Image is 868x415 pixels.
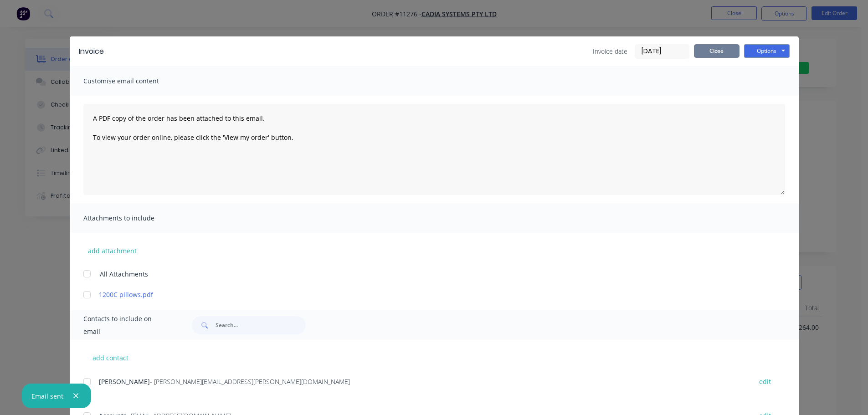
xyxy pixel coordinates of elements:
[83,212,184,225] span: Attachments to include
[79,46,104,57] div: Invoice
[83,351,138,364] button: add contact
[100,269,148,279] span: All Attachments
[150,377,350,386] span: - [PERSON_NAME][EMAIL_ADDRESS][PERSON_NAME][DOMAIN_NAME]
[593,46,627,56] span: Invoice date
[694,44,740,58] button: Close
[754,375,776,388] button: edit
[83,313,169,338] span: Contacts to include on email
[216,316,306,334] input: Search...
[31,391,63,401] div: Email sent
[744,44,790,58] button: Options
[83,104,785,195] textarea: A PDF copy of the order has been attached to this email. To view your order online, please click ...
[83,75,184,87] span: Customise email content
[83,244,141,257] button: add attachment
[99,377,150,386] span: [PERSON_NAME]
[99,290,743,299] a: 1200C pillows.pdf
